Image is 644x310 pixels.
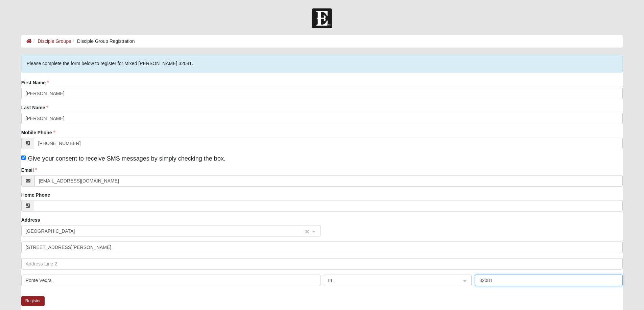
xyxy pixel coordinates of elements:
button: Register [21,296,45,306]
label: Address [21,217,40,223]
input: Zip [475,275,623,286]
img: Church of Eleven22 Logo [312,8,332,28]
span: United States [26,227,304,235]
span: Give your consent to receive SMS messages by simply checking the box. [28,155,225,162]
a: Disciple Groups [38,38,71,44]
input: Give your consent to receive SMS messages by simply checking the box. [21,156,26,160]
input: City [21,275,320,286]
li: Disciple Group Registration [71,38,135,45]
input: Address Line 1 [21,242,623,253]
label: Email [21,167,37,173]
input: Address Line 2 [21,258,623,270]
label: Home Phone [21,192,50,198]
label: First Name [21,79,49,86]
div: Please complete the form below to register for Mixed [PERSON_NAME] 32081. [21,55,623,73]
label: Last Name [21,104,49,111]
label: Mobile Phone [21,129,55,136]
span: FL [328,277,455,284]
